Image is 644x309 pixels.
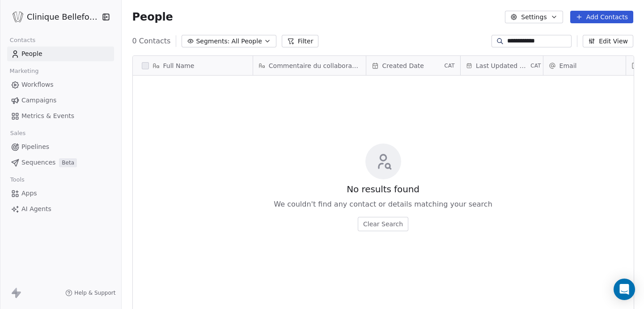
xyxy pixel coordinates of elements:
a: Workflows [7,77,114,92]
div: Open Intercom Messenger [614,279,635,300]
span: Campaigns [21,96,56,105]
span: People [21,49,42,59]
span: Help & Support [74,289,115,296]
button: Clear Search [358,217,408,231]
span: Tools [6,173,28,186]
span: 0 Contacts [132,36,171,47]
span: Last Updated Date [476,61,529,70]
span: AI Agents [21,204,51,214]
div: Commentaire du collaborateur [253,56,366,75]
span: Created Date [382,61,424,70]
span: We couldn't find any contact or details matching your search [274,199,492,210]
span: Full Name [163,61,195,70]
span: All People [231,37,262,46]
span: People [132,10,173,24]
a: AI Agents [7,202,114,216]
a: People [7,47,114,61]
span: CAT [530,62,541,69]
button: Clinique Bellefontaine [11,9,96,25]
button: Add Contacts [570,11,633,23]
div: grid [133,76,253,306]
button: Settings [505,11,563,23]
span: Workflows [21,80,54,89]
span: Pipelines [21,142,49,152]
a: Help & Support [65,289,115,296]
div: Created DateCAT [366,56,460,75]
span: Marketing [6,64,42,78]
span: Commentaire du collaborateur [269,61,360,70]
img: Logo_Bellefontaine_Black.png [13,12,23,22]
div: Full Name [133,56,253,75]
a: Campaigns [7,93,114,108]
a: Metrics & Events [7,109,114,123]
span: Segments: [196,37,229,46]
span: Sales [6,127,30,140]
span: Contacts [6,34,39,47]
a: Apps [7,186,114,201]
span: Email [559,61,577,70]
span: Clinique Bellefontaine [27,11,100,23]
div: Email [543,56,626,75]
span: Beta [59,158,77,167]
div: Last Updated DateCAT [461,56,543,75]
button: Filter [282,35,319,47]
span: Sequences [21,158,55,167]
span: Apps [21,189,37,198]
span: Metrics & Events [21,111,74,121]
span: CAT [444,62,454,69]
button: Edit View [583,35,633,47]
span: No results found [347,183,419,195]
a: Pipelines [7,140,114,154]
a: SequencesBeta [7,155,114,170]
